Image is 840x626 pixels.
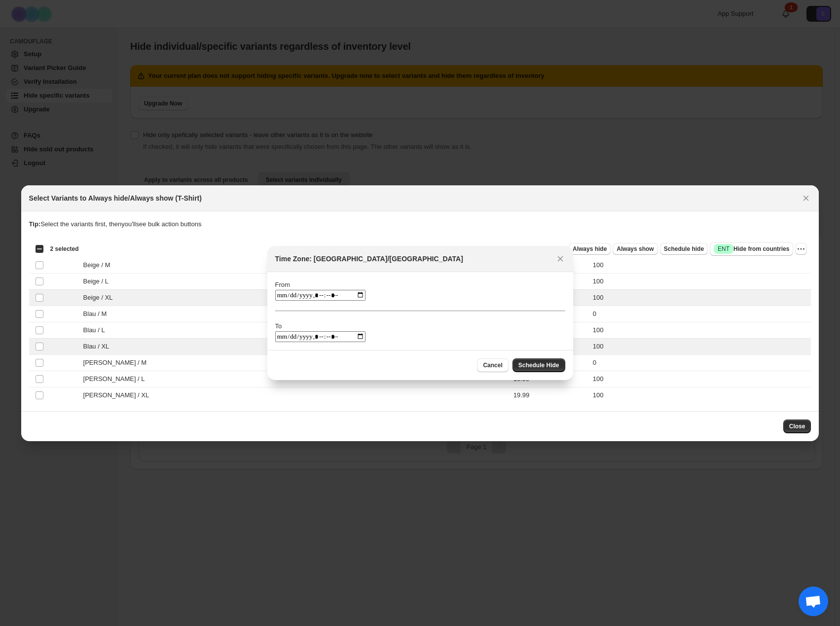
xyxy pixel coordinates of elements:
[83,277,114,286] span: Beige / L
[664,245,704,253] span: Schedule hide
[83,309,112,319] span: Blau / M
[613,243,657,255] button: Always show
[29,220,41,228] strong: Tip:
[569,243,611,255] button: Always hide
[660,243,708,255] button: Schedule hide
[275,322,282,330] label: To
[799,191,813,205] button: Close
[799,587,828,616] div: Chat öffnen
[590,273,811,289] td: 100
[590,338,811,354] td: 100
[590,289,811,306] td: 100
[83,342,114,351] span: Blau / XL
[590,371,811,387] td: 100
[590,257,811,273] td: 100
[795,243,807,255] button: More actions
[275,254,463,264] h2: Time Zone: [GEOGRAPHIC_DATA]/[GEOGRAPHIC_DATA]
[83,374,150,384] span: [PERSON_NAME] / L
[29,219,811,229] p: Select the variants first, then you'll see bulk action buttons
[275,281,290,288] label: From
[83,390,154,400] span: [PERSON_NAME] / XL
[617,245,654,253] span: Always show
[714,244,789,254] span: Hide from countries
[483,361,502,369] span: Cancel
[477,358,508,372] button: Cancel
[512,358,565,372] button: Schedule Hide
[710,242,793,256] button: SuccessENTHide from countries
[789,422,805,430] span: Close
[29,193,202,203] h2: Select Variants to Always hide/Always show (T-Shirt)
[590,322,811,338] td: 100
[783,419,811,433] button: Close
[573,245,607,253] span: Always hide
[83,293,118,303] span: Beige / XL
[511,387,590,403] td: 19.99
[590,354,811,371] td: 0
[50,245,79,253] span: 2 selected
[83,260,116,270] span: Beige / M
[518,361,559,369] span: Schedule Hide
[718,245,730,253] span: ENT
[83,358,152,368] span: [PERSON_NAME] / M
[590,306,811,322] td: 0
[83,325,110,335] span: Blau / L
[590,387,811,403] td: 100
[553,252,567,266] button: Close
